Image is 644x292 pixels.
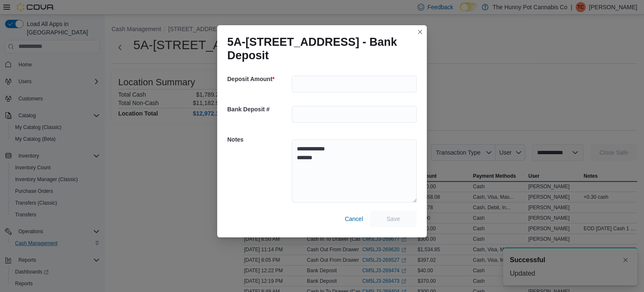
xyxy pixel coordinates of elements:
h5: Deposit Amount [227,71,290,87]
h1: 5A-[STREET_ADDRESS] - Bank Deposit [227,35,410,62]
h5: Notes [227,131,290,148]
span: Cancel [345,215,363,223]
button: Save [370,210,417,227]
button: Cancel [341,210,366,227]
h5: Bank Deposit # [227,101,290,118]
span: Save [387,215,400,223]
button: Closes this modal window [415,27,425,37]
